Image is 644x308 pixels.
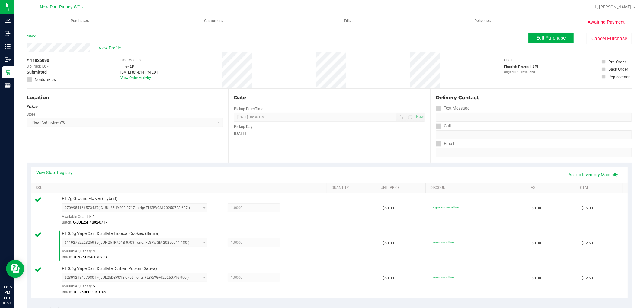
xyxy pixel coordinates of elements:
label: Last Modified [120,57,143,63]
span: $0.00 [532,240,541,246]
inline-svg: Reports [5,82,11,88]
div: Date [234,94,425,101]
p: 08/21 [3,301,12,305]
span: $50.00 [383,205,394,211]
inline-svg: Inbound [5,30,11,37]
input: Format: (999) 999-9999 [436,113,632,122]
span: Batch: [62,255,72,259]
label: Pickup Day [234,124,252,129]
span: Customers [149,18,282,24]
a: View State Registry [37,170,73,176]
a: Assign Inventory Manually [565,170,622,180]
span: FT 7g Ground Flower (Hybrid) [62,196,117,202]
a: Discount [430,186,522,190]
label: Call [436,122,451,130]
span: Needs review [35,77,56,82]
span: FT 0.5g Vape Cart Distillate Durban Poison (Sativa) [62,266,157,271]
span: Purchases [14,18,148,24]
span: - [47,64,48,69]
label: Origin [504,57,514,63]
a: View Order Activity [120,76,151,80]
span: JUN25TRK01B-0703 [73,255,107,259]
span: BioTrack ID: [27,64,46,69]
span: FT 0.5g Vape Cart Distillate Tropical Cookies (Sativa) [62,231,160,237]
span: 1 [333,275,335,281]
a: SKU [36,186,325,190]
button: Edit Purchase [528,33,574,43]
a: Back [27,34,36,38]
button: Cancel Purchase [587,33,632,44]
span: Batch: [62,220,72,224]
inline-svg: Retail [5,69,11,75]
a: Total [578,186,620,190]
a: Unit Price [381,186,423,190]
span: JUL25DBP01B-0709 [73,290,106,294]
p: Original ID: 316488560 [504,70,538,74]
span: G-JUL25HYB02-0717 [73,220,107,224]
div: [DATE] [234,130,425,137]
span: $0.00 [532,205,541,211]
label: Store [27,112,35,117]
a: Customers [148,14,282,27]
span: 75cart: 75% off line [432,276,454,279]
a: Purchases [14,14,148,27]
span: 30grndflwr: 30% off line [432,206,459,209]
div: Flourish External API [504,64,538,74]
span: Awaiting Payment [588,19,625,26]
div: Delivery Contact [436,94,632,101]
span: $50.00 [383,240,394,246]
div: Location [27,94,223,101]
div: [DATE] 8:14:14 PM EDT [120,70,158,75]
span: Deliveries [466,18,499,24]
a: Tax [529,186,571,190]
div: Back Order [608,66,628,72]
a: Tills [282,14,416,27]
a: Deliveries [416,14,549,27]
label: Text Message [436,104,470,113]
span: 1 [93,214,95,219]
span: Tills [282,18,415,24]
span: # 11826090 [27,57,49,64]
inline-svg: Outbound [5,56,11,62]
input: Format: (999) 999-9999 [436,130,632,139]
span: Edit Purchase [537,35,566,41]
div: Available Quantity: [62,282,215,294]
span: View Profile [99,45,123,51]
span: 75cart: 75% off line [432,241,454,244]
div: Pre-Order [608,59,626,65]
div: Available Quantity: [62,212,215,224]
inline-svg: Inventory [5,43,11,49]
span: $12.50 [582,240,593,246]
span: $12.50 [582,275,593,281]
span: 5 [93,284,95,288]
span: Submitted [27,69,47,75]
iframe: Resource center [6,260,24,278]
span: $0.00 [532,275,541,281]
span: Batch: [62,290,72,294]
label: Pickup Date/Time [234,106,263,112]
p: 08:15 PM EDT [3,284,12,301]
span: 4 [93,249,95,253]
span: Hi, [PERSON_NAME]! [593,5,633,9]
span: $35.00 [582,205,593,211]
div: Replacement [608,74,632,80]
label: Email [436,139,454,148]
div: Available Quantity: [62,247,215,259]
a: Quantity [332,186,374,190]
div: Jane API [120,64,158,70]
span: 1 [333,205,335,211]
span: $50.00 [383,275,394,281]
span: New Port Richey WC [40,5,80,10]
span: 1 [333,240,335,246]
strong: Pickup [27,104,38,109]
inline-svg: Analytics [5,17,11,24]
